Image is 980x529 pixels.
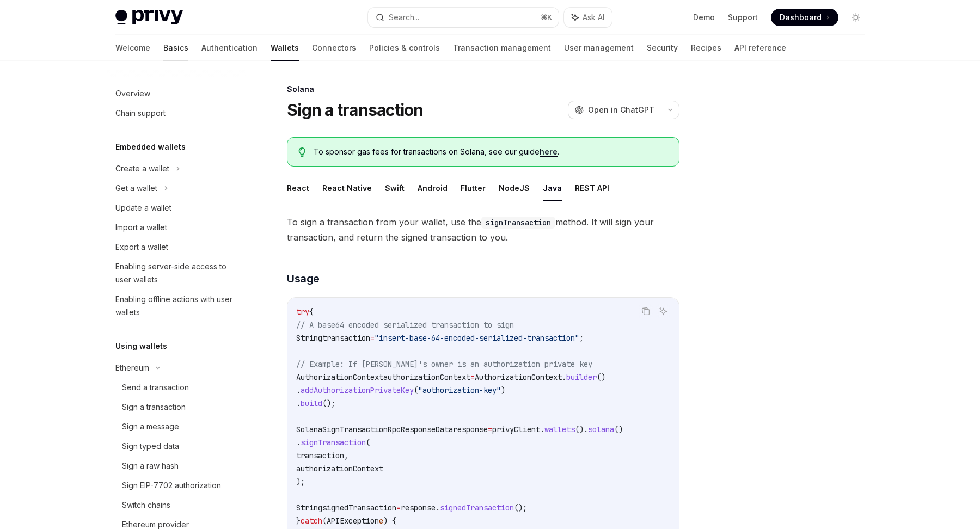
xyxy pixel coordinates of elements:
span: . [296,438,301,447]
span: authorizationContext [296,464,383,473]
div: Create a wallet [115,162,169,175]
button: Ask AI [564,8,612,27]
div: Get a wallet [115,182,157,195]
span: } [296,516,301,526]
span: response [401,503,436,513]
button: Toggle dark mode [847,9,865,26]
span: // Example: If [PERSON_NAME]'s owner is an authorization private key [296,359,592,369]
button: Java [543,175,562,201]
img: light logo [115,10,183,25]
span: (). [575,425,588,434]
div: Chain support [115,107,166,120]
span: Open in ChatGPT [588,104,654,115]
span: signedTransaction [440,503,514,513]
a: Enabling offline actions with user wallets [107,290,246,322]
div: Export a wallet [115,241,168,254]
span: = [396,503,401,513]
div: Overview [115,87,150,100]
button: Swift [385,175,405,201]
span: "insert-base-64-encoded-serialized-transaction" [375,333,579,343]
div: Sign a message [122,420,179,433]
button: REST API [575,175,609,201]
span: . [436,503,440,513]
span: . [540,425,544,434]
span: { [309,307,314,317]
div: Sign typed data [122,440,179,453]
span: privyClient [492,425,540,434]
span: To sponsor gas fees for transactions on Solana, see our guide . [314,146,668,157]
span: signTransaction [301,438,366,447]
button: Flutter [461,175,486,201]
a: Sign a message [107,417,246,436]
h1: Sign a transaction [287,100,424,120]
span: () [614,425,623,434]
span: APIException [327,516,379,526]
span: build [301,398,322,408]
button: React Native [322,175,372,201]
span: . [296,385,301,395]
span: = [470,372,475,382]
span: Usage [287,271,320,286]
span: addAuthorizationPrivateKey [301,385,414,395]
span: e [379,516,383,526]
a: Policies & controls [369,35,440,61]
a: Wallets [271,35,299,61]
span: ; [579,333,584,343]
span: . [296,398,301,408]
span: ⌘ K [541,13,552,22]
div: Sign a transaction [122,401,186,414]
span: catch [301,516,322,526]
a: Switch chains [107,495,246,515]
div: Update a wallet [115,201,171,214]
span: = [488,425,492,434]
span: ) { [383,516,396,526]
div: Import a wallet [115,221,167,234]
span: String [296,503,322,513]
span: To sign a transaction from your wallet, use the method. It will sign your transaction, and return... [287,214,679,245]
span: AuthorizationContext [296,372,383,382]
span: AuthorizationContext [475,372,562,382]
a: Dashboard [771,9,838,26]
button: Android [418,175,448,201]
a: Enabling server-side access to user wallets [107,257,246,290]
span: solana [588,425,614,434]
span: . [562,372,566,382]
a: Send a transaction [107,378,246,397]
a: Demo [693,12,715,23]
a: Overview [107,84,246,103]
span: "authorization-key" [418,385,501,395]
a: Sign typed data [107,436,246,456]
svg: Tip [298,147,306,157]
span: String [296,333,322,343]
a: API reference [734,35,786,61]
span: = [370,333,375,343]
div: Sign a raw hash [122,459,179,472]
button: Ask AI [656,304,670,318]
span: SolanaSignTransactionRpcResponseData [296,425,453,434]
a: Connectors [312,35,356,61]
div: Search... [389,11,419,24]
a: Chain support [107,103,246,123]
div: Solana [287,84,679,95]
span: ( [322,516,327,526]
div: Ethereum [115,361,149,374]
a: here [540,147,558,157]
div: Enabling server-side access to user wallets [115,260,240,286]
div: Switch chains [122,499,170,512]
button: React [287,175,309,201]
a: Basics [163,35,188,61]
a: Sign a transaction [107,397,246,417]
span: authorizationContext [383,372,470,382]
span: ( [366,438,370,447]
span: ( [414,385,418,395]
span: ); [296,477,305,487]
span: (); [322,398,335,408]
a: Security [647,35,678,61]
h5: Using wallets [115,340,167,353]
span: (); [514,503,527,513]
button: Open in ChatGPT [568,101,661,119]
a: Update a wallet [107,198,246,218]
span: try [296,307,309,317]
a: Authentication [201,35,258,61]
span: Dashboard [780,12,822,23]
